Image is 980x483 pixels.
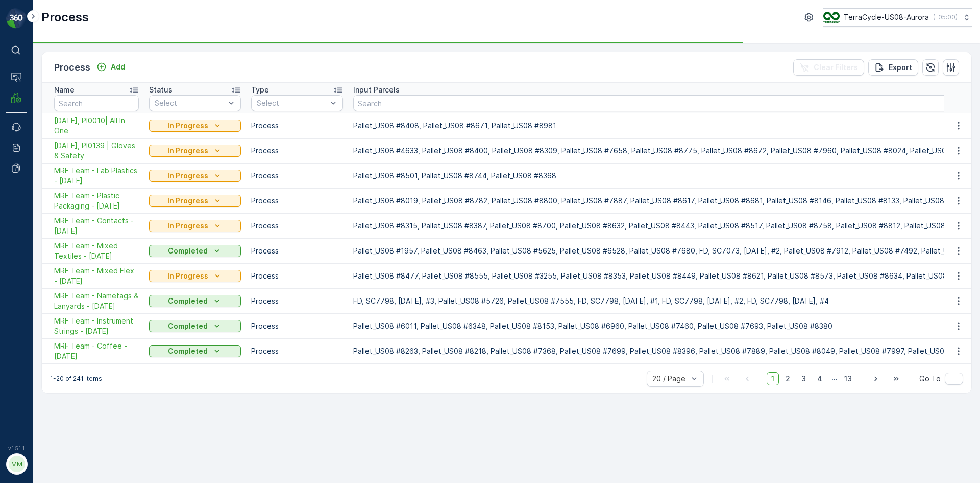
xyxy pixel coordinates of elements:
button: In Progress [149,145,241,157]
img: logo [6,8,27,29]
img: image_ci7OI47.png [823,12,840,23]
p: Process [251,121,343,131]
p: In Progress [167,146,208,156]
p: Process [41,9,89,26]
button: Completed [149,295,241,307]
a: MRF Team - Nametags & Lanyards - 09/19/25 [54,291,139,311]
span: MRF Team - Mixed Flex - [DATE] [54,266,139,286]
button: Completed [149,320,241,332]
p: Process [251,146,343,156]
a: MRF Team - Lab Plastics - 09/25/2025 [54,166,139,186]
a: MRF Team - Mixed Flex - 09/22/2025 [54,266,139,286]
a: MRF Team - Mixed Textiles - 09/22/2025 [54,241,139,261]
p: 1-20 of 241 items [50,375,102,383]
p: Completed [168,346,208,356]
span: MRF Team - Plastic Packaging - [DATE] [54,191,139,211]
p: In Progress [167,171,208,181]
p: Process [251,246,343,256]
span: Go To [919,374,941,384]
a: MRF Team - Plastic Packaging - 09/25/2025 [54,191,139,211]
span: MRF Team - Coffee - [DATE] [54,341,139,361]
span: MRF Team - Contacts - [DATE] [54,216,139,236]
button: In Progress [149,170,241,182]
p: In Progress [167,196,208,206]
button: Completed [149,345,241,357]
span: 4 [813,372,827,385]
p: Process [251,171,343,181]
span: MRF Team - Nametags & Lanyards - [DATE] [54,291,139,311]
span: 13 [840,372,856,385]
span: [DATE], PI0139 | Gloves & Safety [54,141,139,161]
p: Select [257,98,327,108]
div: MM [9,456,25,472]
p: In Progress [167,121,208,131]
p: Process [251,321,343,331]
p: TerraCycle-US08-Aurora [844,12,929,22]
a: 10/02/25, PI0010| All In One [54,116,139,136]
p: Process [251,271,343,281]
p: In Progress [167,221,208,231]
p: Name [54,85,75,95]
p: ( -05:00 ) [933,13,958,21]
span: MRF Team - Mixed Textiles - [DATE] [54,241,139,261]
button: MM [6,453,27,475]
button: Export [868,59,918,76]
button: In Progress [149,120,241,132]
p: Status [149,85,173,95]
span: MRF Team - Instrument Strings - [DATE] [54,316,139,336]
p: Process [251,346,343,356]
p: Input Parcels [353,85,400,95]
p: Export [889,62,912,73]
button: In Progress [149,220,241,232]
span: MRF Team - Lab Plastics - [DATE] [54,166,139,186]
p: ... [831,372,838,385]
button: In Progress [149,195,241,207]
a: MRF Team - Instrument Strings - 09/17/25 [54,316,139,336]
span: 1 [767,372,779,385]
button: Add [92,61,129,73]
p: Type [251,85,269,95]
span: 2 [781,372,795,385]
p: Process [251,221,343,231]
button: Clear Filters [793,59,864,76]
p: Completed [168,321,208,331]
p: Process [251,196,343,206]
button: Completed [149,245,241,257]
p: Add [111,62,125,72]
a: 09/29/25, PI0139 | Gloves & Safety [54,141,139,161]
p: Select [155,98,225,108]
p: In Progress [167,271,208,281]
span: 3 [797,372,811,385]
p: Completed [168,296,208,306]
button: In Progress [149,270,241,282]
p: Process [251,296,343,306]
span: [DATE], PI0010| All In One [54,116,139,136]
input: Search [54,95,139,111]
p: Completed [168,246,208,256]
button: TerraCycle-US08-Aurora(-05:00) [823,8,972,27]
a: MRF Team - Contacts - 09/23/2025 [54,216,139,236]
span: v 1.51.1 [6,445,27,451]
p: Clear Filters [814,62,858,73]
a: MRF Team - Coffee - 09/17/25 [54,341,139,361]
p: Process [54,60,90,75]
